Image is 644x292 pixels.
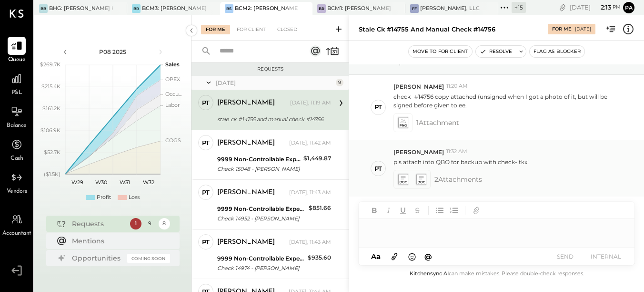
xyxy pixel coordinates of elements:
span: a [376,252,381,261]
div: For Client [232,25,271,34]
div: BR [132,4,141,13]
div: PT [202,238,210,247]
div: BCM1: [PERSON_NAME] Kitchen Bar Market [327,5,391,12]
text: COGS [165,137,181,144]
div: BS [225,4,233,13]
button: Pa [623,2,634,13]
div: 9 [336,79,343,86]
div: PT [202,98,210,107]
span: Vendors [7,188,27,196]
text: Labor [165,102,180,108]
button: Italic [382,204,395,217]
div: For Me [201,25,230,34]
div: 9999 Non-Controllable Expenses:To Be Classified P&L [217,254,305,263]
div: Coming Soon [127,254,170,263]
div: 9999 Non-Controllable Expenses:To Be Classified P&L [217,204,306,214]
span: [PERSON_NAME] [393,148,444,156]
a: P&L [0,70,33,97]
button: INTERNAL [587,250,625,263]
span: 1 Attachment [416,113,459,132]
div: P08 2025 [72,48,153,56]
text: W31 [120,179,130,186]
div: + 15 [512,2,526,13]
div: stale ck #14755 and manual check #14756 [359,25,495,34]
span: 11:20 AM [446,83,468,90]
text: $106.9K [40,127,60,134]
p: pls attach into QBO for backup with check- tkx! [393,158,529,166]
div: stale ck #14755 and manual check #14756 [217,115,328,124]
a: Balance [0,103,33,130]
div: 1 [130,218,141,229]
div: BB [39,4,48,13]
span: # [453,59,456,66]
text: OPEX [165,76,181,83]
div: PT [374,164,382,173]
span: Accountant [2,229,31,238]
div: 8 [159,218,170,229]
text: W29 [71,179,83,186]
button: @ [422,250,435,262]
div: 9 [144,218,156,229]
span: @ [424,252,432,261]
div: FF [410,4,419,13]
div: Check 14952 - [PERSON_NAME] [217,214,306,223]
button: Ordered List [448,204,460,217]
button: Unordered List [433,204,446,217]
button: Underline [397,204,409,217]
div: [PERSON_NAME] [217,238,275,247]
div: copy link [558,2,567,12]
div: Check 15048 - [PERSON_NAME] [217,164,301,174]
button: SEND [546,250,584,263]
div: Requests [72,219,125,229]
span: # [414,94,418,100]
a: Vendors [0,168,33,196]
div: [PERSON_NAME], LLC [420,5,480,12]
a: Queue [0,37,33,64]
div: Check 14974 - [PERSON_NAME] [217,263,305,273]
div: Requests [196,66,344,73]
span: Balance [7,122,27,130]
text: $215.4K [41,83,60,90]
div: [PERSON_NAME] [217,138,275,148]
div: Mentions [72,236,165,246]
button: Aa [368,251,383,262]
text: W30 [95,179,107,186]
button: Bold [368,204,381,217]
span: Queue [8,56,26,64]
text: ($1.5K) [44,171,60,177]
span: [PERSON_NAME] [393,83,444,91]
div: BCM3: [PERSON_NAME] Westside Grill [142,5,206,12]
div: For Me [552,26,572,32]
div: [PERSON_NAME] [217,98,275,108]
div: [DATE], 11:43 AM [289,239,331,246]
button: Add URL [470,204,483,217]
button: Flag as Blocker [530,46,584,57]
div: [DATE], 11:42 AM [289,139,331,147]
a: Cash [0,136,33,163]
text: $52.7K [44,149,60,156]
text: W32 [143,179,154,186]
div: PT [374,103,382,112]
div: 9999 Non-Controllable Expenses:To Be Classified P&L [217,155,301,164]
span: P&L [11,89,22,97]
span: pm [613,4,621,10]
p: check 14756 copy attached (unsigned when I got a photo of it, but will be signed before given to ee. [393,93,624,109]
span: Cash [10,155,23,163]
div: Loss [129,194,140,201]
div: [DATE], 11:43 AM [289,189,331,197]
div: [DATE] [216,79,333,87]
div: $851.66 [309,203,331,213]
div: Profit [97,194,111,201]
div: Opportunities [72,253,122,263]
button: Strikethrough [411,204,423,217]
button: Move to for client [409,46,472,57]
div: [DATE] [570,3,621,12]
a: Accountant [0,210,33,238]
div: $1,449.87 [303,154,331,163]
span: 11:32 AM [446,148,467,156]
button: Resolve [476,46,516,57]
span: 2 Attachment s [434,170,482,189]
div: BHG: [PERSON_NAME] Hospitality Group, LLC [49,5,113,12]
div: BR [317,4,326,13]
text: Occu... [165,91,181,97]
